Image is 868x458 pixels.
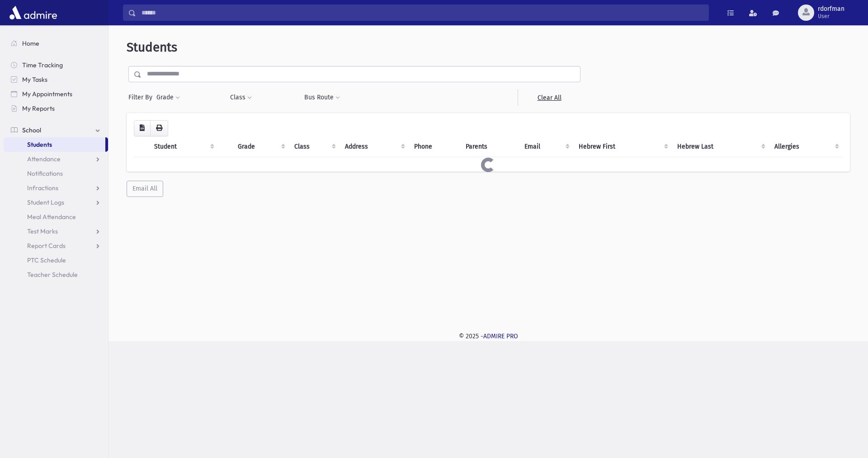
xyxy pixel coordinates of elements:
th: Class [289,136,340,157]
a: Teacher Schedule [4,267,108,282]
span: Students [127,40,177,55]
div: © 2025 - [123,332,854,341]
a: Attendance [4,152,108,166]
span: Home [22,39,39,47]
span: My Tasks [22,75,47,84]
button: Bus Route [304,89,340,106]
a: My Reports [4,101,108,116]
span: PTC Schedule [27,256,66,264]
th: Grade [232,136,289,157]
a: Test Marks [4,224,108,238]
span: User [818,13,844,20]
th: Hebrew First [573,136,672,157]
span: Attendance [27,155,61,163]
th: Phone [409,136,460,157]
a: Report Cards [4,238,108,253]
a: Notifications [4,166,108,181]
a: Time Tracking [4,58,108,72]
span: Test Marks [27,227,58,235]
span: My Appointments [22,90,72,98]
span: Students [27,140,52,149]
button: Grade [156,89,180,106]
a: School [4,123,108,137]
a: Student Logs [4,195,108,210]
button: Class [230,89,252,106]
img: AdmirePro [7,4,59,22]
span: Student Logs [27,198,64,206]
a: My Appointments [4,87,108,101]
a: Clear All [518,89,580,106]
a: My Tasks [4,72,108,87]
a: Meal Attendance [4,210,108,224]
a: Home [4,36,108,51]
input: Search [136,5,708,21]
span: rdorfman [818,5,844,13]
span: My Reports [22,104,55,112]
span: School [22,126,41,134]
a: Students [4,137,105,152]
th: Allergies [769,136,843,157]
a: PTC Schedule [4,253,108,267]
span: Filter By [128,93,156,102]
button: CSV [134,120,151,136]
span: Report Cards [27,242,66,250]
th: Parents [460,136,519,157]
span: Teacher Schedule [27,271,78,279]
span: Meal Attendance [27,213,76,221]
th: Email [519,136,573,157]
span: Infractions [27,184,58,192]
a: ADMIRE PRO [483,332,518,340]
span: Notifications [27,169,63,178]
button: Email All [127,181,163,197]
th: Student [149,136,218,157]
button: Print [150,120,168,136]
a: Infractions [4,181,108,195]
th: Address [340,136,409,157]
span: Time Tracking [22,61,63,69]
th: Hebrew Last [672,136,769,157]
